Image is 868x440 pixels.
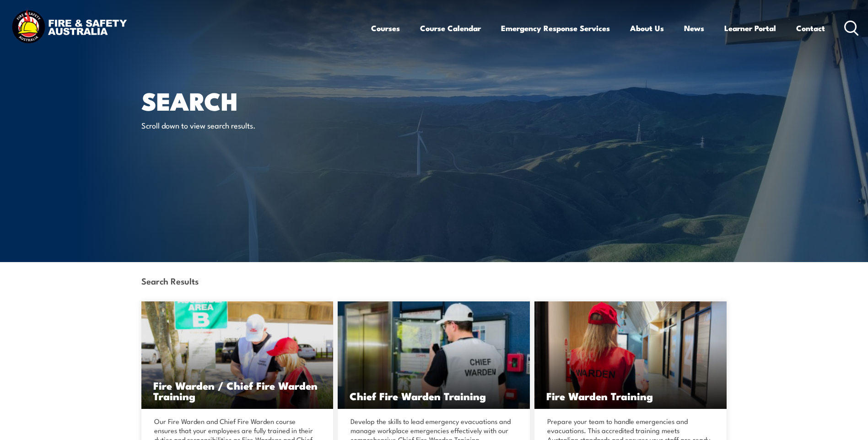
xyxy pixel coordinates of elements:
h1: Search [141,90,367,111]
a: Learner Portal [724,16,776,40]
p: Scroll down to view search results. [141,120,308,130]
strong: Search Results [141,274,199,287]
h3: Fire Warden Training [546,391,715,401]
a: Contact [796,16,825,40]
a: Courses [371,16,400,40]
a: About Us [630,16,664,40]
h3: Chief Fire Warden Training [350,391,518,401]
img: Fire Warden Training [534,301,727,409]
a: Emergency Response Services [501,16,610,40]
h3: Fire Warden / Chief Fire Warden Training [153,380,322,401]
a: News [684,16,704,40]
img: Fire Warden and Chief Fire Warden Training [141,301,334,409]
a: Fire Warden / Chief Fire Warden Training [141,301,334,409]
img: Chief Fire Warden Training [338,301,530,409]
a: Course Calendar [420,16,481,40]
